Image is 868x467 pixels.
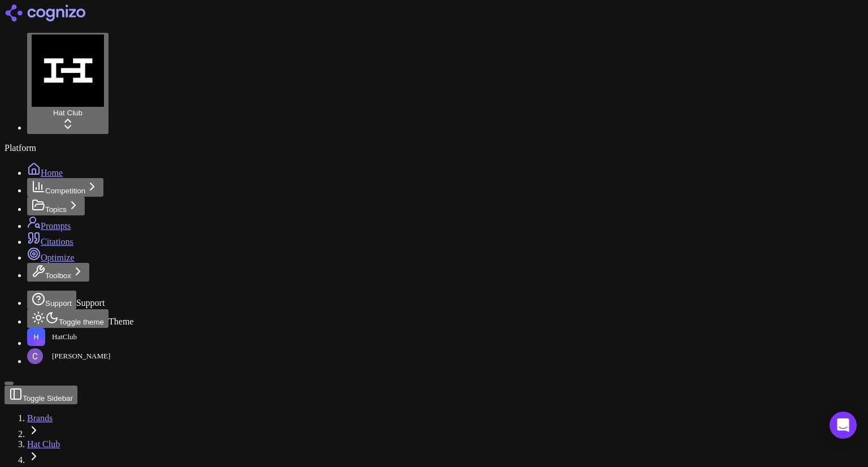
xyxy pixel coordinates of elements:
[45,271,71,280] span: Toolbox
[5,143,863,153] div: Platform
[27,168,63,178] a: Home
[27,197,85,215] button: Topics
[27,328,45,346] img: HatClub
[27,291,76,309] button: Support
[41,237,73,247] span: Citations
[27,221,71,231] a: Prompts
[108,317,133,326] span: Theme
[27,328,77,346] button: Open organization switcher
[27,263,89,282] button: Toolbox
[47,351,110,361] span: [PERSON_NAME]
[45,205,67,214] span: Topics
[27,439,60,449] a: Hat Club
[27,348,110,364] button: Open user button
[45,187,85,195] span: Competition
[59,318,104,326] span: Toggle theme
[23,394,73,403] span: Toggle Sidebar
[27,178,103,197] button: Competition
[27,253,75,262] a: Optimize
[41,221,71,231] span: Prompts
[27,309,108,328] button: Toggle theme
[27,348,43,364] img: Chris Hayes
[53,109,83,117] span: Hat Club
[830,412,857,439] div: Open Intercom Messenger
[41,168,63,178] span: Home
[41,253,75,262] span: Optimize
[5,386,77,404] button: Toggle Sidebar
[76,298,105,308] span: Support
[52,332,77,342] span: HatClub
[27,33,108,134] button: Current brand: Hat Club
[45,299,72,308] span: Support
[27,237,73,247] a: Citations
[5,382,14,385] button: Toggle Sidebar
[27,413,53,423] a: Brands
[32,34,104,107] img: Hat Club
